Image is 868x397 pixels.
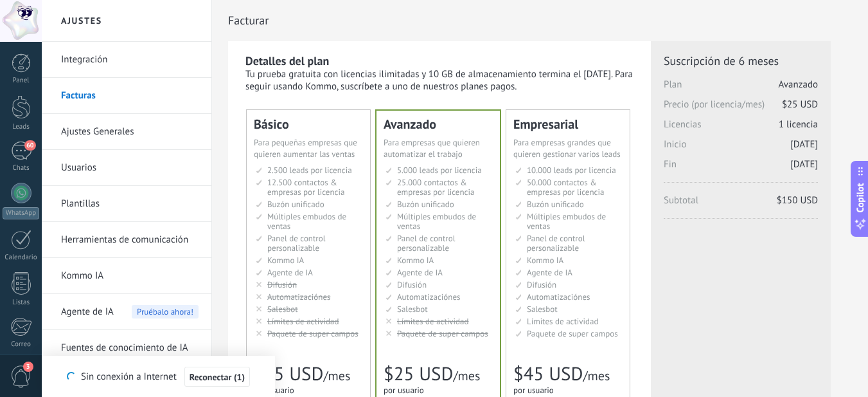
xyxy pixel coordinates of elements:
[513,362,583,386] span: $45 USD
[664,194,818,214] span: Subtotal
[3,123,40,131] div: Leads
[397,291,461,302] span: Automatizaciónes
[61,222,199,258] a: Herramientas de comunicación
[527,316,599,327] span: Límites de actividad
[267,177,344,198] span: 12.500 contactos & empresas por licencia
[527,291,590,302] span: Automatizaciónes
[397,199,454,210] span: Buzón unificado
[397,279,427,290] span: Difusión
[527,279,556,290] span: Difusión
[384,362,453,386] span: $25 USD
[397,304,428,315] span: Salesbot
[67,366,250,387] div: Sin conexión a Internet
[61,150,199,186] a: Usuarios
[254,137,357,160] span: Para pequeñas empresas que quieren aumentar las ventas
[267,304,298,315] span: Salesbot
[3,164,40,172] div: Chats
[513,118,623,131] div: Empresarial
[42,42,211,78] li: Integración
[61,42,199,78] a: Integración
[267,316,339,327] span: Límites de actividad
[267,255,304,266] span: Kommo IA
[527,177,604,198] span: 50.000 contactos & empresas por licencia
[664,118,818,138] span: Licencias
[397,233,456,254] span: Panel de control personalizable
[527,199,584,210] span: Buzón unificado
[3,254,40,262] div: Calendario
[513,385,554,396] span: por usuario
[513,137,621,160] span: Para empresas grandes que quieren gestionar varios leads
[397,316,469,327] span: Límites de actividad
[42,150,211,186] li: Usuarios
[527,328,618,339] span: Paquete de super campos
[267,211,346,232] span: Múltiples embudos de ventas
[42,186,211,222] li: Plantillas
[384,137,480,160] span: Para empresas que quieren automatizar el trabajo
[42,114,211,150] li: Ajustes Generales
[397,177,474,198] span: 25.000 contactos & empresas por licencia
[228,14,269,27] span: Facturar
[3,207,39,219] div: WhatsApp
[384,385,424,396] span: por usuario
[61,258,199,294] a: Kommo IA
[61,78,199,114] a: Facturas
[664,138,818,158] span: Inicio
[790,138,818,151] span: [DATE]
[267,328,359,339] span: Paquete de super campos
[61,186,199,222] a: Plantillas
[254,362,323,386] span: $15 USD
[267,291,331,302] span: Automatizaciónes
[527,304,558,315] span: Salesbot
[664,98,818,118] span: Precio (por licencia/mes)
[664,158,818,178] span: Fin
[664,78,818,98] span: Plan
[42,330,211,365] li: Fuentes de conocimiento de IA
[854,183,867,212] span: Copilot
[245,53,329,68] b: Detalles del plan
[254,118,363,131] div: Básico
[527,233,585,254] span: Panel de control personalizable
[3,77,40,85] div: Panel
[267,267,313,278] span: Agente de IA
[267,279,297,290] span: Difusión
[3,340,40,349] div: Correo
[782,98,818,111] span: $25 USD
[245,68,635,93] div: Tu prueba gratuita con licencias ilimitadas y 10 GB de almacenamiento termina el [DATE]. Para seg...
[323,367,350,384] span: /mes
[61,114,199,150] a: Ajustes Generales
[527,267,572,278] span: Agente de IA
[23,362,33,372] span: 3
[184,367,250,387] button: Reconectar (1)
[779,78,818,91] span: Avanzado
[777,194,818,207] span: $150 USD
[42,258,211,294] li: Kommo IA
[190,373,245,382] span: Reconectar (1)
[779,118,818,131] span: 1 licencia
[397,255,434,266] span: Kommo IA
[3,299,40,307] div: Listas
[132,305,199,319] span: Pruébalo ahora!
[267,199,324,210] span: Buzón unificado
[664,53,818,68] span: Suscripción de 6 meses
[384,118,493,131] div: Avanzado
[453,367,480,384] span: /mes
[397,165,482,176] span: 5.000 leads por licencia
[61,294,199,330] a: Agente de IA Pruébalo ahora!
[527,211,606,232] span: Múltiples embudos de ventas
[790,158,818,171] span: [DATE]
[267,233,326,254] span: Panel de control personalizable
[397,328,488,339] span: Paquete de super campos
[61,294,114,330] span: Agente de IA
[267,165,352,176] span: 2.500 leads por licencia
[254,385,294,396] span: por usuario
[24,140,35,151] span: 60
[397,211,476,232] span: Múltiples embudos de ventas
[42,78,211,114] li: Facturas
[527,255,563,266] span: Kommo IA
[527,165,616,176] span: 10.000 leads por licencia
[42,294,211,330] li: Agente de IA
[42,222,211,258] li: Herramientas de comunicación
[397,267,443,278] span: Agente de IA
[583,367,610,384] span: /mes
[61,330,199,366] a: Fuentes de conocimiento de IA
